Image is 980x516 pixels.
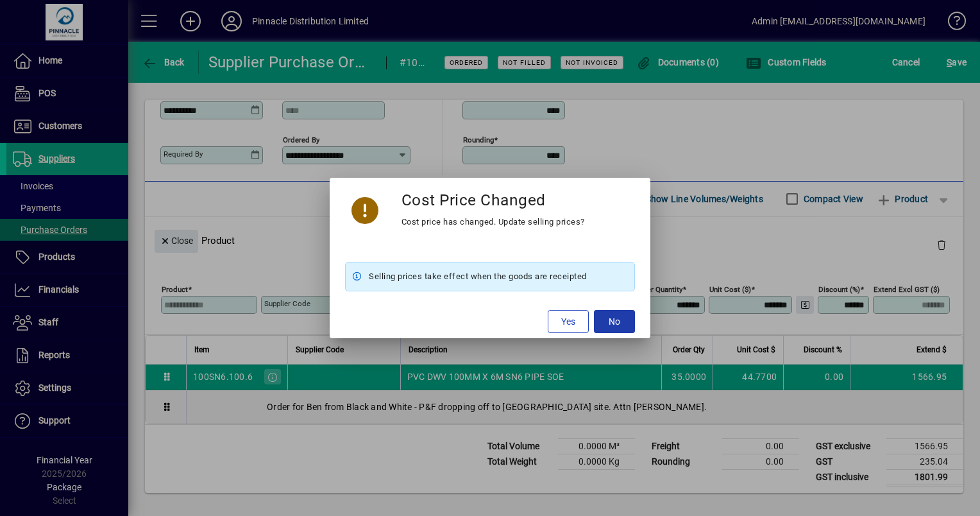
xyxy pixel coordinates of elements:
div: Cost price has changed. Update selling prices? [401,214,585,230]
h3: Cost Price Changed [401,191,546,209]
span: Selling prices take effect when the goods are receipted [369,269,587,284]
button: No [594,310,635,333]
span: Yes [561,315,575,329]
button: Yes [548,310,589,333]
span: No [609,315,620,329]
